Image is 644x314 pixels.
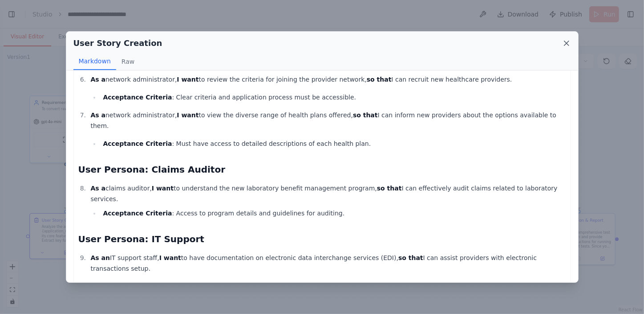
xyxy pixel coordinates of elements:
strong: so that [367,76,392,83]
p: IT support staff, to have documentation on electronic data interchange services (EDI), I can assi... [90,252,566,274]
li: : Comprehensive EDI documentation must be available and easy to understand. [100,281,566,292]
h2: User Persona: Claims Auditor [78,163,566,176]
strong: I want [177,112,198,119]
h2: User Story Creation [73,37,162,50]
li: : Clear criteria and application process must be accessible. [100,92,566,103]
strong: Acceptance Criteria [103,210,172,217]
li: claims auditor, to understand the new laboratory benefit management program, I can effectively au... [88,183,566,219]
h2: User Persona: IT Support [78,233,566,245]
li: : Must have access to detailed descriptions of each health plan. [100,138,566,149]
p: network administrator, to view the diverse range of health plans offered, I can inform new provid... [90,110,566,131]
strong: Acceptance Criteria [103,140,172,147]
strong: I want [159,254,181,261]
strong: As an [90,254,109,261]
strong: As a [90,76,105,83]
strong: As a [90,112,105,119]
strong: As a [90,185,105,192]
strong: Acceptance Criteria [103,94,172,101]
strong: I want [177,76,198,83]
strong: so that [377,185,402,192]
p: network administrator, to review the criteria for joining the provider network, I can recruit new... [90,74,566,85]
strong: so that [398,254,423,261]
button: Raw [116,53,140,70]
li: : Access to program details and guidelines for auditing. [100,208,566,219]
strong: so that [353,112,378,119]
strong: I want [152,185,174,192]
button: Markdown [73,53,116,70]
